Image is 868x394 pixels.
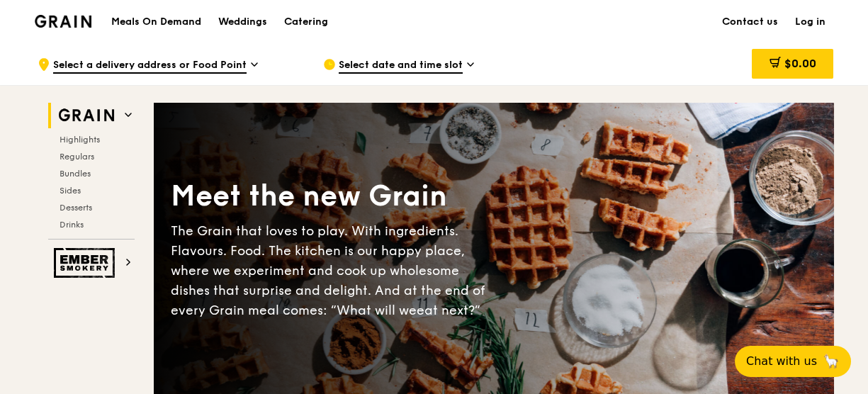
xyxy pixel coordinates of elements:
[54,103,119,128] img: Grain web logo
[823,353,840,370] span: 🦙
[746,353,817,370] span: Chat with us
[60,220,84,230] span: Drinks
[60,152,94,162] span: Regulars
[339,58,463,74] span: Select date and time slot
[171,221,494,320] div: The Grain that loves to play. With ingredients. Flavours. Food. The kitchen is our happy place, w...
[417,303,480,318] span: eat next?”
[60,203,92,213] span: Desserts
[784,57,816,70] span: $0.00
[54,248,119,278] img: Ember Smokery web logo
[735,346,851,377] button: Chat with us🦙
[218,1,267,43] div: Weddings
[60,135,100,145] span: Highlights
[111,15,201,29] h1: Meals On Demand
[171,177,494,215] div: Meet the new Grain
[60,186,81,196] span: Sides
[787,1,834,43] a: Log in
[210,1,276,43] a: Weddings
[53,58,247,74] span: Select a delivery address or Food Point
[276,1,337,43] a: Catering
[714,1,787,43] a: Contact us
[284,1,328,43] div: Catering
[60,169,91,179] span: Bundles
[35,15,92,28] img: Grain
